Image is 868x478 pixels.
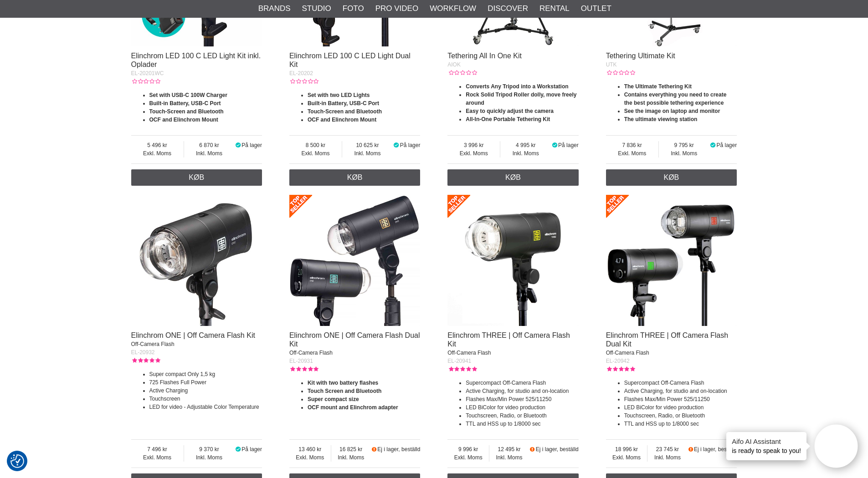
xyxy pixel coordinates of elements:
li: Touchscreen, Radio, or Bluetooth [624,412,737,420]
span: På lager [558,142,579,148]
span: Inkl. Moms [647,453,687,462]
img: Revisit consent button [10,454,24,468]
span: 9 996 [447,445,489,453]
div: Kundebedømmelse: 5.00 [606,365,635,373]
h4: Aifo AI Assistant [732,437,801,446]
i: Snart på lager [687,446,694,453]
span: 7 836 [606,141,658,149]
a: Elinchrom LED 100 C LED Light Kit inkl. Oplader [131,52,261,68]
span: Exkl. Moms [289,453,331,462]
span: Exkl. Moms [131,149,184,158]
li: Active Charging [149,386,262,395]
a: Tethering All In One Kit [447,52,522,60]
span: 18 996 [606,445,647,453]
span: UTK [606,61,617,68]
span: Exkl. Moms [606,453,647,462]
span: Ej i lager, beställd [377,446,420,453]
strong: Super compact size [308,396,359,402]
img: Elinchrom ONE | Off Camera Flash Dual Kit [289,195,421,326]
span: Off-Camera Flash [289,350,333,356]
a: Outlet [581,3,611,15]
div: Kundebedømmelse: 5.00 [447,365,477,373]
strong: All-In-One Portable Tethering Kit [466,116,550,122]
li: Active Charging, for studio and on-location [624,387,737,395]
span: Exkl. Moms [606,149,658,158]
a: Elinchrom ONE | Off Camera Flash Kit [131,331,255,339]
i: På lager [709,142,717,148]
span: Off-Camera Flash [131,341,175,347]
li: Flashes Max/Min Power 525/11250 [466,395,579,403]
span: AIOK [447,61,461,68]
i: På lager [393,142,400,148]
span: 16 825 [331,445,371,453]
a: Elinchrom LED 100 C LED Light Dual Kit [289,52,411,68]
i: På lager [551,142,558,148]
a: Studio [302,3,331,15]
span: Exkl. Moms [447,149,500,158]
span: Inkl. Moms [331,453,371,462]
a: Køb [289,169,421,186]
a: Køb [447,169,579,186]
span: På lager [241,446,262,453]
span: 5 496 [131,141,184,149]
span: Inkl. Moms [659,149,709,158]
span: Inkl. Moms [500,149,551,158]
span: 13 460 [289,445,331,453]
li: 725 Flashes Full Power [149,378,262,386]
a: Tethering Ultimate Kit [606,52,675,60]
div: Kundebedømmelse: 5.00 [289,365,318,373]
i: Snart på lager [529,446,536,453]
span: Inkl. Moms [184,453,235,462]
strong: OCF mount and Elinchrom adapter [308,404,398,411]
strong: the best possible tethering experience [624,100,724,106]
span: Exkl. Moms [447,453,489,462]
a: Workflow [430,3,476,15]
span: 3 996 [447,141,500,149]
li: LED BiColor for video production [624,403,737,412]
strong: Set with USB-C 100W Charger [149,92,227,98]
strong: Rock Solid Tripod Roller dolly, move freely around [466,92,576,106]
span: 8 500 [289,141,342,149]
span: EL-20932 [131,349,155,356]
div: Kundebedømmelse: 0 [289,77,318,86]
div: Kundebedømmelse: 0 [131,77,160,86]
div: Kundebedømmelse: 0 [606,69,635,77]
button: Samtykkepræferencer [10,453,24,469]
li: Supercompact Off-Camera Flash [624,379,737,387]
span: Inkl. Moms [184,149,235,158]
a: Elinchrom THREE | Off Camera Flash Kit [447,331,570,348]
a: Rental [539,3,570,15]
strong: Kit with two battery flashes [308,380,378,386]
span: 10 625 [342,141,393,149]
a: Elinchrom ONE | Off Camera Flash Dual Kit [289,331,420,348]
strong: Built-in Battery, USB-C Port [308,100,379,107]
span: EL-20941 [447,358,471,364]
a: Køb [606,169,737,186]
a: Elinchrom THREE | Off Camera Flash Dual Kit [606,331,729,348]
strong: Converts Any Tripod into a Workstation [466,83,568,90]
li: Touchscreen [149,395,262,403]
span: Inkl. Moms [489,453,529,462]
strong: Built-in Battery, USB-C Port [149,100,221,107]
span: Exkl. Moms [289,149,342,158]
span: 12 495 [489,445,529,453]
span: På lager [241,142,262,148]
div: is ready to speak to you! [726,432,806,460]
i: Snart på lager [371,446,378,453]
a: Foto [343,3,364,15]
span: Inkl. Moms [342,149,393,158]
span: På lager [400,142,421,148]
li: Touchscreen, Radio, or Bluetooth [466,412,579,420]
strong: The ultimate viewing station [624,116,698,122]
li: TTL and HSS up to 1/8000 sec [624,420,737,428]
strong: OCF and Elinchrom Mount [149,117,218,123]
span: Exkl. Moms [131,453,184,462]
li: LED for video - Adjustable Color Temperature [149,403,262,411]
span: 9 795 [659,141,709,149]
strong: Touch Screen and Bluetooth [308,388,381,394]
div: Kundebedømmelse: 0 [447,69,477,77]
strong: Set with two LED Lights [308,92,370,98]
li: Flashes Max/Min Power 525/11250 [624,395,737,403]
span: 7 496 [131,445,184,453]
img: Elinchrom ONE | Off Camera Flash Kit [131,195,262,326]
